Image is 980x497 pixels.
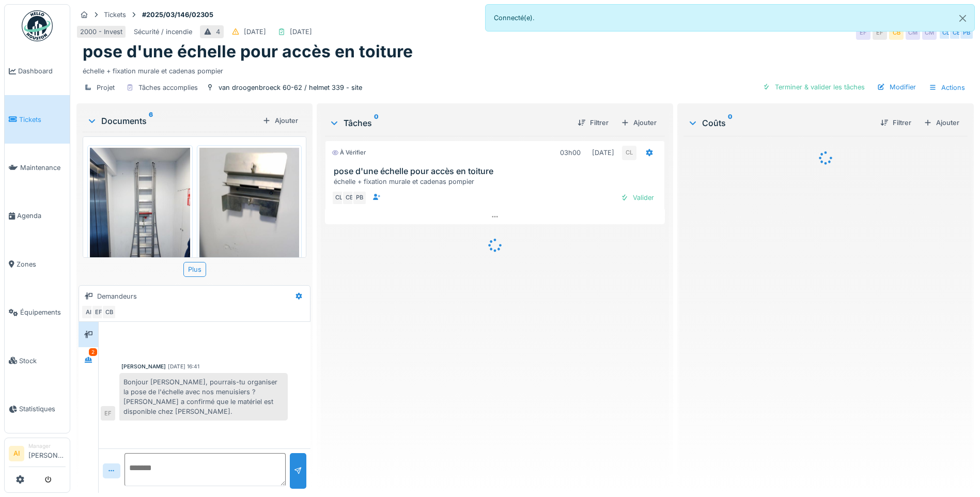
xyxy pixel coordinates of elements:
[873,25,887,40] div: EF
[5,192,70,240] a: Agenda
[22,10,53,41] img: Badge_color-CXgf-gQk.svg
[19,356,66,366] span: Stock
[80,27,122,37] div: 2000 - Invest
[244,27,266,37] div: [DATE]
[374,117,379,129] sup: 0
[485,4,975,32] div: Connecté(e).
[949,25,963,40] div: CB
[149,115,153,127] sup: 6
[81,305,96,319] div: AI
[20,163,66,173] span: Maintenance
[90,148,190,281] img: qu8ekhez1sv3e3d75ph7zs7n5ub6
[924,80,970,95] div: Actions
[199,148,300,281] img: q6ddcb7gdjs8pxepp8y0pz71t357
[342,191,356,205] div: CB
[91,305,106,319] div: EF
[906,25,920,40] div: CM
[352,191,367,205] div: PB
[920,116,963,130] div: Ajouter
[83,42,413,61] h1: pose d'une échelle pour accès en toiture
[19,115,66,125] span: Tickets
[5,288,70,336] a: Équipements
[617,116,661,130] div: Ajouter
[216,27,220,37] div: 4
[121,363,166,370] div: [PERSON_NAME]
[856,25,870,40] div: EF
[616,191,658,205] div: Valider
[922,25,937,40] div: CM
[290,27,312,37] div: [DATE]
[20,307,66,317] span: Équipements
[329,117,569,129] div: Tâches
[334,177,660,187] div: échelle + fixation murale et cadenas pompier
[5,95,70,143] a: Tickets
[83,62,968,76] div: échelle + fixation murale et cadenas pompier
[560,148,581,158] div: 03h00
[5,385,70,433] a: Statistiques
[939,25,953,40] div: CL
[134,27,192,37] div: Sécurité / incendie
[168,363,199,370] div: [DATE] 16:41
[28,442,66,464] li: [PERSON_NAME]
[183,262,206,277] div: Plus
[758,80,869,94] div: Terminer & valider les tâches
[19,404,66,414] span: Statistiques
[5,47,70,95] a: Dashboard
[101,406,115,421] div: EF
[97,83,115,92] div: Projet
[97,291,137,301] div: Demandeurs
[5,144,70,192] a: Maintenance
[688,117,872,129] div: Coûts
[573,116,613,130] div: Filtrer
[138,10,217,20] strong: #2025/03/146/02305
[17,259,66,269] span: Zones
[18,66,66,76] span: Dashboard
[592,148,614,158] div: [DATE]
[5,336,70,384] a: Stock
[876,116,915,130] div: Filtrer
[17,211,66,221] span: Agenda
[119,373,288,421] div: Bonjour [PERSON_NAME], pourrais-tu organiser la pose de l'échelle avec nos menuisiers ? [PERSON_N...
[622,146,636,160] div: CL
[951,5,974,32] button: Close
[334,166,660,176] h3: pose d'une échelle pour accès en toiture
[5,240,70,288] a: Zones
[889,25,904,40] div: CB
[102,305,116,319] div: CB
[728,117,733,129] sup: 0
[332,191,346,205] div: CL
[9,442,66,467] a: AI Manager[PERSON_NAME]
[258,114,302,128] div: Ajouter
[9,446,24,461] li: AI
[332,148,366,157] div: À vérifier
[959,25,974,40] div: PB
[104,10,126,20] div: Tickets
[28,442,66,450] div: Manager
[138,83,198,92] div: Tâches accomplies
[89,348,97,356] div: 2
[219,83,362,92] div: van droogenbroeck 60-62 / helmet 339 - site
[873,80,920,94] div: Modifier
[87,115,258,127] div: Documents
